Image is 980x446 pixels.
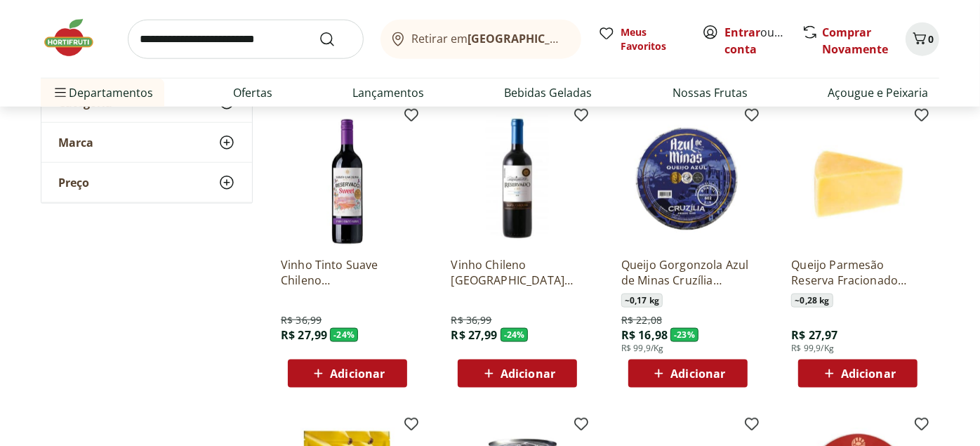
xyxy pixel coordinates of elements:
[822,25,888,57] a: Comprar Novamente
[281,327,327,343] span: R$ 27,99
[451,112,584,246] img: Vinho Chileno Santa Carolina Reservado Malbec 750ml
[791,112,925,246] img: Queijo Parmesão Reserva Fracionado Basel
[798,360,918,388] button: Adicionar
[468,31,705,46] b: [GEOGRAPHIC_DATA]/[GEOGRAPHIC_DATA]
[451,327,497,343] span: R$ 27,99
[906,22,939,56] button: Carrinho
[37,37,201,48] div: [PERSON_NAME]: [DOMAIN_NAME]
[352,84,424,101] a: Lançamentos
[621,25,685,53] span: Meus Favoritos
[22,37,34,48] img: website_grey.svg
[451,313,491,327] span: R$ 36,99
[621,327,668,343] span: R$ 16,98
[501,328,529,342] span: - 24 %
[621,313,662,327] span: R$ 22,08
[330,328,358,342] span: - 24 %
[128,20,364,59] input: search
[621,257,755,288] a: Queijo Gorgonzola Azul de Minas Cruzília Unidade
[670,328,698,342] span: - 23 %
[281,257,414,288] a: Vinho Tinto Suave Chileno [GEOGRAPHIC_DATA] 750ml
[58,176,89,190] span: Preço
[724,25,760,40] a: Entrar
[791,327,837,343] span: R$ 27,97
[52,76,69,110] button: Menu
[621,112,755,246] img: Queijo Gorgonzola Azul de Minas Cruzília Unidade
[673,84,748,101] a: Nossas Frutas
[281,112,414,246] img: Vinho Tinto Suave Chileno Santa Carolina Reservado 750ml
[58,136,93,150] span: Marca
[41,123,252,162] button: Marca
[598,25,685,53] a: Meus Favoritos
[41,17,111,59] img: Hortifruti
[670,368,725,379] span: Adicionar
[621,343,664,354] span: R$ 99,9/Kg
[58,81,69,93] img: tab_domain_overview_orange.svg
[330,368,385,379] span: Adicionar
[380,20,581,59] button: Retirar em[GEOGRAPHIC_DATA]/[GEOGRAPHIC_DATA]
[928,32,934,46] span: 0
[52,76,153,110] span: Departamentos
[621,294,663,308] span: ~ 0,17 kg
[841,368,896,379] span: Adicionar
[148,81,159,93] img: tab_keywords_by_traffic_grey.svg
[233,84,272,101] a: Ofertas
[281,313,322,327] span: R$ 36,99
[505,84,592,101] a: Bebidas Geladas
[164,83,225,92] div: Palavras-chave
[74,83,107,92] div: Domínio
[501,368,555,379] span: Adicionar
[319,31,352,48] button: Submit Search
[412,32,567,45] span: Retirar em
[791,294,833,308] span: ~ 0,28 kg
[458,360,577,388] button: Adicionar
[39,22,69,34] div: v 4.0.25
[724,25,802,57] a: Criar conta
[22,22,34,34] img: logo_orange.svg
[791,343,834,354] span: R$ 99,9/Kg
[724,24,787,58] span: ou
[288,360,407,388] button: Adicionar
[628,360,748,388] button: Adicionar
[41,163,252,202] button: Preço
[828,84,928,101] a: Açougue e Peixaria
[791,257,925,288] a: Queijo Parmesão Reserva Fracionado [GEOGRAPHIC_DATA]
[451,257,584,288] a: Vinho Chileno [GEOGRAPHIC_DATA] Malbec 750ml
